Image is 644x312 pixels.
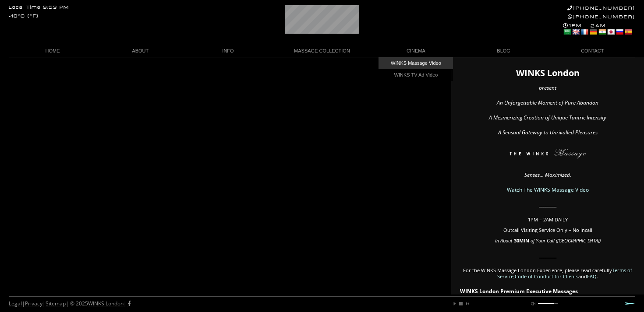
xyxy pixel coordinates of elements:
div: -18°C (°F) [9,14,39,19]
em: Senses… Maximized. [524,171,571,179]
span: 30 [514,237,519,244]
em: In About [495,237,513,244]
a: Sitemap [46,300,66,307]
a: ABOUT [96,45,184,57]
em: present [539,84,556,91]
a: CONTACT [548,45,635,57]
em: A Mesmerizing Creation of Unique Tantric Intensity [489,114,606,121]
span: 1PM – 2AM DAILY [528,216,568,223]
div: | | | © 2025 | [9,297,131,311]
a: FAQ [587,273,597,280]
a: [PHONE_NUMBER] [568,14,635,20]
a: French [580,28,588,35]
em: of Your Call ([GEOGRAPHIC_DATA]) [531,237,601,244]
a: mute [531,301,536,306]
p: ________ [460,252,635,259]
a: WINKS TV Ad Video [379,69,453,81]
h1: WINKS London [460,70,635,76]
a: [PHONE_NUMBER] [567,5,635,11]
strong: WINKS London Premium Executive Massages [460,287,578,295]
a: INFO [184,45,272,57]
a: Japanese [607,28,615,35]
a: Hindi [598,28,606,35]
a: MASSAGE COLLECTION [272,45,372,57]
a: Terms of Service [497,267,632,280]
em: A Sensual Gateway to Unrivalled Pleasures [498,129,598,136]
a: next [464,301,470,306]
a: Spanish [624,28,632,35]
a: stop [458,301,464,306]
span: Outcall Visiting Service Only – No Incall [503,227,592,233]
div: Local Time 9:53 PM [9,5,69,10]
a: Russian [616,28,623,35]
em: An Unforgettable Moment of Pure Abandon [497,99,598,106]
a: German [589,28,597,35]
a: Arabic [563,28,571,35]
span: For the WINKS Massage London Experience, please read carefully , and . [463,267,632,280]
img: The WINKS London Massage [483,149,612,162]
a: Next [625,302,635,305]
a: WINKS Massage Video [379,57,453,69]
a: English [572,28,580,35]
a: HOME [9,45,96,57]
a: Legal [9,300,22,307]
a: Code of Conduct for Clients [515,273,578,280]
strong: MIN [519,237,529,244]
a: play [452,301,457,306]
p: ________ [460,202,635,208]
a: Watch The WINKS Massage Video [507,186,589,193]
div: 1PM - 2AM [563,23,635,37]
a: WINKS London [88,300,124,307]
a: CINEMA [372,45,460,57]
a: Privacy [25,300,42,307]
a: BLOG [460,45,548,57]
